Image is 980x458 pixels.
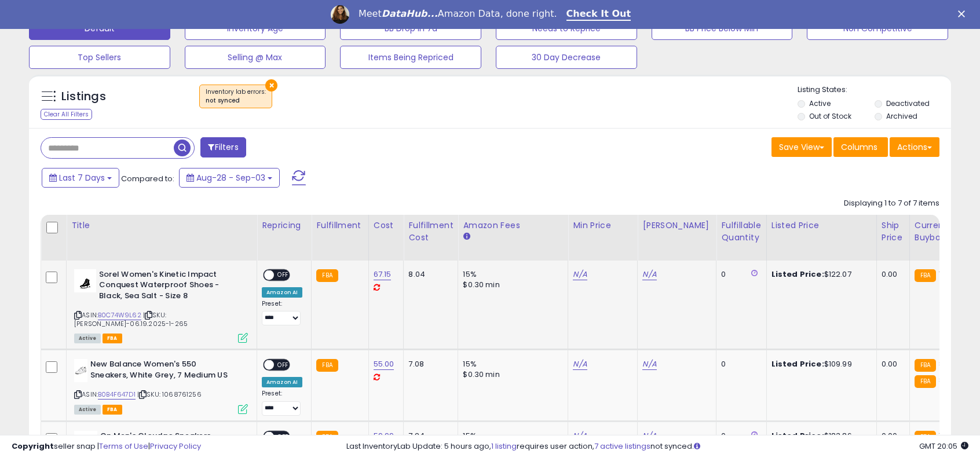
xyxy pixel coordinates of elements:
[331,5,349,24] img: Profile image for Georgie
[29,46,170,69] button: Top Sellers
[915,269,936,282] small: FBA
[346,441,968,452] div: Last InventoryLab Update: 5 hours ago, requires user action, not synced.
[491,441,517,452] a: 1 listing
[463,232,470,242] small: Amazon Fees.
[59,172,105,184] span: Last 7 Days
[771,269,868,280] div: $122.07
[844,198,939,209] div: Displaying 1 to 7 of 7 items
[359,8,557,20] div: Meet Amazon Data, done right.
[809,98,831,108] label: Active
[74,405,101,415] span: All listings currently available for purchase on Amazon
[919,441,968,452] span: 2025-09-11 20:05 GMT
[262,377,302,387] div: Amazon AI
[573,269,587,280] a: N/A
[408,219,453,244] div: Fulfillment Cost
[196,172,265,184] span: Aug-28 - Sep-03
[98,310,141,320] a: B0C74W9L62
[374,358,394,370] a: 55.00
[721,219,761,244] div: Fulfillable Quantity
[915,375,936,388] small: FBA
[103,405,122,415] span: FBA
[74,334,101,343] span: All listings currently available for purchase on Amazon
[809,111,851,121] label: Out of Stock
[408,269,449,280] div: 8.04
[915,359,936,372] small: FBA
[74,310,188,328] span: | SKU: [PERSON_NAME]-06.19.2025-1-265
[137,390,202,399] span: | SKU: 1068761256
[496,46,637,69] button: 30 Day Decrease
[841,141,877,153] span: Columns
[882,269,901,280] div: 0.00
[179,168,280,188] button: Aug-28 - Sep-03
[274,360,292,370] span: OFF
[833,137,888,157] button: Columns
[374,219,399,232] div: Cost
[463,280,559,290] div: $0.30 min
[90,359,231,383] b: New Balance Women's 550 Sneakers, White Grey, 7 Medium US
[573,358,587,370] a: N/A
[463,359,559,369] div: 15%
[771,269,824,280] b: Listed Price:
[316,359,338,372] small: FBA
[103,334,122,343] span: FBA
[41,109,92,120] div: Clear All Filters
[573,219,632,232] div: Min Price
[316,269,338,282] small: FBA
[150,441,201,452] a: Privacy Policy
[939,269,960,280] span: 122.13
[200,137,246,157] button: Filters
[642,358,656,370] a: N/A
[99,269,240,305] b: Sorel Women's Kinetic Impact Conquest Waterproof Shoes - Black, Sea Salt - Size 8
[882,359,901,369] div: 0.00
[382,8,438,19] i: DataHub...
[771,137,832,157] button: Save View
[206,97,266,105] div: not synced
[262,300,302,326] div: Preset:
[74,359,87,382] img: 21VX3vSd70L._SL40_.jpg
[265,79,277,91] button: ×
[882,219,905,244] div: Ship Price
[262,287,302,298] div: Amazon AI
[71,219,252,232] div: Title
[408,359,449,369] div: 7.08
[42,168,119,188] button: Last 7 Days
[798,85,950,96] p: Listing States:
[206,87,266,105] span: Inventory lab errors :
[374,269,392,280] a: 67.15
[771,358,824,369] b: Listed Price:
[185,46,326,69] button: Selling @ Max
[74,359,248,413] div: ASIN:
[566,8,631,21] a: Check It Out
[74,269,248,342] div: ASIN:
[98,390,136,400] a: B0B4F647D1
[12,441,54,452] strong: Copyright
[642,219,711,232] div: [PERSON_NAME]
[316,219,363,232] div: Fulfillment
[74,269,96,292] img: 31zcxixwbTL._SL40_.jpg
[886,98,930,108] label: Deactivated
[771,359,868,369] div: $109.99
[939,375,948,386] span: 89
[340,46,481,69] button: Items Being Repriced
[262,219,306,232] div: Repricing
[463,269,559,280] div: 15%
[721,359,757,369] div: 0
[771,219,872,232] div: Listed Price
[721,269,757,280] div: 0
[121,173,174,184] span: Compared to:
[99,441,148,452] a: Terms of Use
[12,441,201,452] div: seller snap | |
[463,369,559,380] div: $0.30 min
[886,111,917,121] label: Archived
[262,390,302,416] div: Preset:
[642,269,656,280] a: N/A
[890,137,939,157] button: Actions
[61,89,106,105] h5: Listings
[463,219,563,232] div: Amazon Fees
[939,358,959,369] span: 88.76
[958,10,970,17] div: Close
[915,219,974,244] div: Current Buybox Price
[274,270,292,280] span: OFF
[594,441,650,452] a: 7 active listings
